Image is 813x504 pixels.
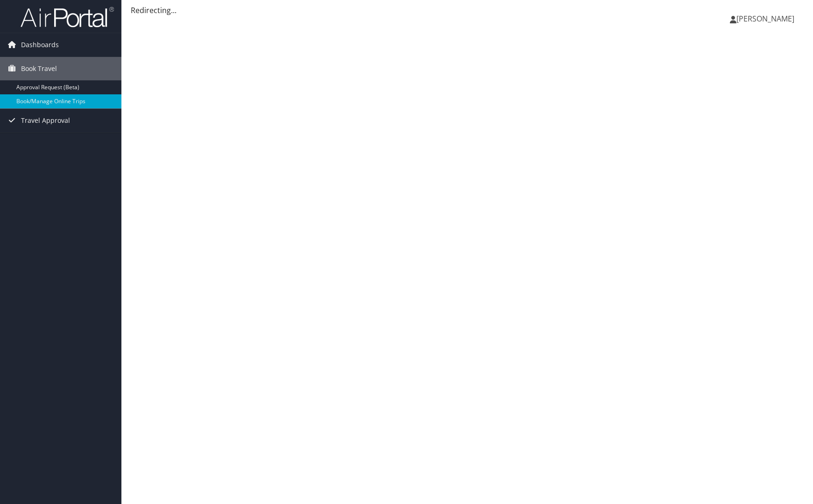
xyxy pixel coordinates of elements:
[131,5,804,16] div: Redirecting...
[21,109,70,132] span: Travel Approval
[21,57,57,80] span: Book Travel
[730,5,804,33] a: [PERSON_NAME]
[21,6,114,28] img: airportal-logo.png
[21,33,59,57] span: Dashboards
[736,14,794,24] span: [PERSON_NAME]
